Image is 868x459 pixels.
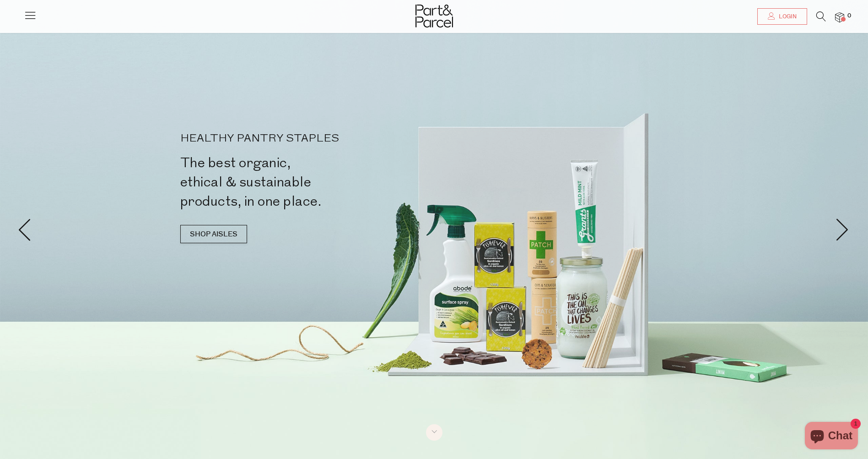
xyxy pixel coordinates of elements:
p: HEALTHY PANTRY STAPLES [180,133,438,144]
a: Login [757,8,807,25]
h2: The best organic, ethical & sustainable products, in one place. [180,153,438,211]
span: Login [776,13,797,21]
img: Part&Parcel [415,5,453,27]
a: SHOP AISLES [180,225,247,243]
inbox-online-store-chat: Shopify online store chat [802,422,861,452]
a: 0 [835,12,844,22]
span: 0 [845,12,853,20]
